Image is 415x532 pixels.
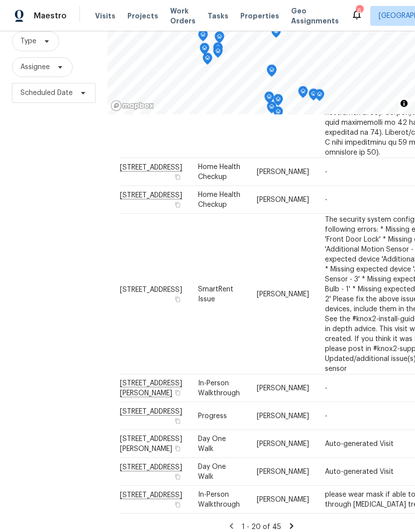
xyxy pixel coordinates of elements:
[173,294,182,303] button: Copy Address
[173,417,182,426] button: Copy Address
[273,94,283,109] div: Map marker
[20,62,50,72] span: Assignee
[173,200,182,209] button: Copy Address
[203,53,212,68] div: Map marker
[309,89,318,104] div: Map marker
[264,91,274,107] div: Map marker
[200,43,209,58] div: Map marker
[198,285,233,302] span: SmartRent Issue
[325,441,394,447] span: Auto-generated Visit
[198,413,227,420] span: Progress
[110,100,154,111] a: Mapbox homepage
[240,11,279,21] span: Properties
[257,290,309,297] span: [PERSON_NAME]
[257,169,309,176] span: [PERSON_NAME]
[257,441,309,447] span: [PERSON_NAME]
[325,468,394,475] span: Auto-generated Visit
[213,42,223,58] div: Map marker
[173,173,182,181] button: Copy Address
[257,196,309,203] span: [PERSON_NAME]
[257,496,309,503] span: [PERSON_NAME]
[273,106,283,122] div: Map marker
[214,31,224,47] div: Map marker
[271,26,281,41] div: Map marker
[173,388,182,397] button: Copy Address
[298,86,308,101] div: Map marker
[325,385,327,392] span: -
[198,29,208,45] div: Map marker
[20,36,36,46] span: Type
[401,98,407,109] span: Toggle attribution
[207,12,228,19] span: Tasks
[173,444,182,453] button: Copy Address
[257,385,309,392] span: [PERSON_NAME]
[198,491,240,508] span: In-Person Walkthrough
[198,191,240,208] span: Home Health Checkup
[314,89,324,104] div: Map marker
[242,524,281,531] span: 1 - 20 of 45
[267,65,277,80] div: Map marker
[398,97,410,109] button: Toggle attribution
[257,468,309,475] span: [PERSON_NAME]
[198,463,226,480] span: Day One Walk
[325,196,327,203] span: -
[34,11,67,21] span: Maestro
[20,88,73,98] span: Scheduled Date
[198,380,240,397] span: In-Person Walkthrough
[120,286,182,293] span: [STREET_ADDRESS]
[173,472,182,481] button: Copy Address
[127,11,158,21] span: Projects
[173,500,182,509] button: Copy Address
[198,164,240,180] span: Home Health Checkup
[356,6,363,16] div: 6
[257,413,309,420] span: [PERSON_NAME]
[325,169,327,176] span: -
[170,6,196,26] span: Work Orders
[213,46,223,61] div: Map marker
[267,101,277,117] div: Map marker
[95,11,115,21] span: Visits
[325,413,327,420] span: -
[198,436,226,452] span: Day One Walk
[120,436,182,452] span: [STREET_ADDRESS][PERSON_NAME]
[291,6,339,26] span: Geo Assignments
